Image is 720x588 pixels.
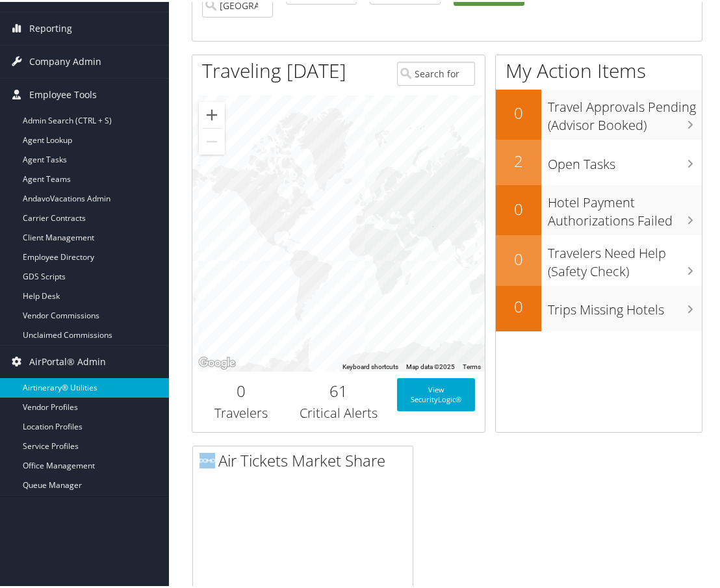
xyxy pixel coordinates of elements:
[496,100,541,122] h2: 0
[29,44,101,76] span: Company Admin
[199,448,413,470] h2: Air Tickets Market Share
[199,451,215,467] img: domo-logo.png
[342,361,398,370] button: Keyboard shortcuts
[548,185,702,228] h3: Hotel Payment Authorizations Failed
[29,10,72,43] span: Reporting
[496,55,702,83] h1: My Action Items
[496,88,702,138] a: 0Travel Approvals Pending (Advisor Booked)
[300,402,378,420] h3: Critical Alerts
[496,183,702,233] a: 0Hotel Payment Authorizations Failed
[496,148,541,170] h2: 2
[496,294,541,316] h2: 0
[300,378,378,400] h2: 61
[196,353,238,370] a: Open this area in Google Maps (opens a new window)
[397,376,475,409] a: View SecurityLogic®
[496,246,541,268] h2: 0
[548,90,702,133] h3: Travel Approvals Pending (Advisor Booked)
[202,378,280,400] h2: 0
[202,55,346,83] h1: Traveling [DATE]
[406,361,455,368] span: Map data ©2025
[199,127,225,153] button: Zoom out
[29,344,106,376] span: AirPortal® Admin
[548,236,702,279] h3: Travelers Need Help (Safety Check)
[496,284,702,329] a: 0Trips Missing Hotels
[496,233,702,283] a: 0Travelers Need Help (Safety Check)
[199,100,225,126] button: Zoom in
[463,361,481,368] a: Terms (opens in new tab)
[548,292,702,317] h3: Trips Missing Hotels
[29,77,97,109] span: Employee Tools
[196,353,238,370] img: Google
[496,138,702,183] a: 2Open Tasks
[496,196,541,218] h2: 0
[397,60,475,84] input: Search for Traveler
[202,402,280,420] h3: Travelers
[548,147,702,172] h3: Open Tasks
